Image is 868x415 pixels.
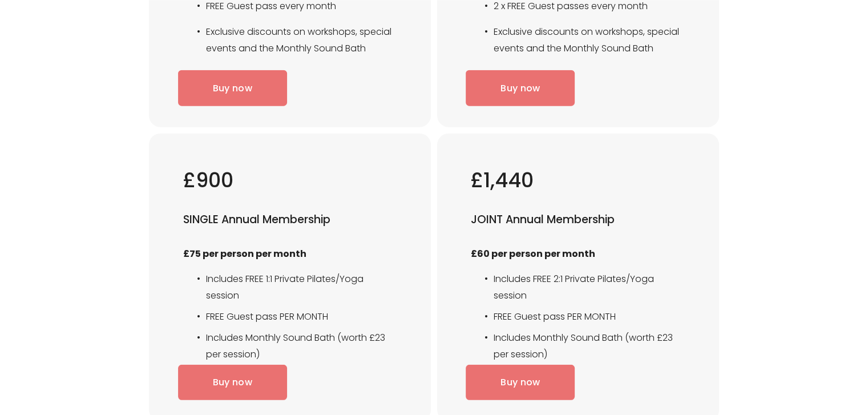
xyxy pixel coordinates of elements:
[178,365,287,401] a: Buy now
[183,212,397,228] h4: SINGLE Annual Membership
[466,70,575,106] a: Buy now
[206,271,397,304] p: Includes FREE 1:1 Private Pilates/Yoga session
[494,309,685,325] p: FREE Guest pass PER MONTH
[471,212,685,228] h4: JOINT Annual Membership
[494,24,685,57] p: Exclusive discounts on workshops, special events and the Monthly Sound Bath
[206,330,397,363] p: Includes Monthly Sound Bath (worth £23 per session)
[466,365,575,401] a: Buy now
[494,330,685,363] p: Includes Monthly Sound Bath (worth £23 per session)
[471,247,595,260] strong: £60 per person per month
[183,166,233,194] span: £900
[178,70,287,106] a: Buy now
[206,24,397,57] p: Exclusive discounts on workshops, special events and the Monthly Sound Bath
[183,247,306,260] strong: £75 per person per month
[494,271,685,304] p: Includes FREE 2:1 Private Pilates/Yoga session
[471,166,534,194] span: £1,440
[206,309,397,325] p: FREE Guest pass PER MONTH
